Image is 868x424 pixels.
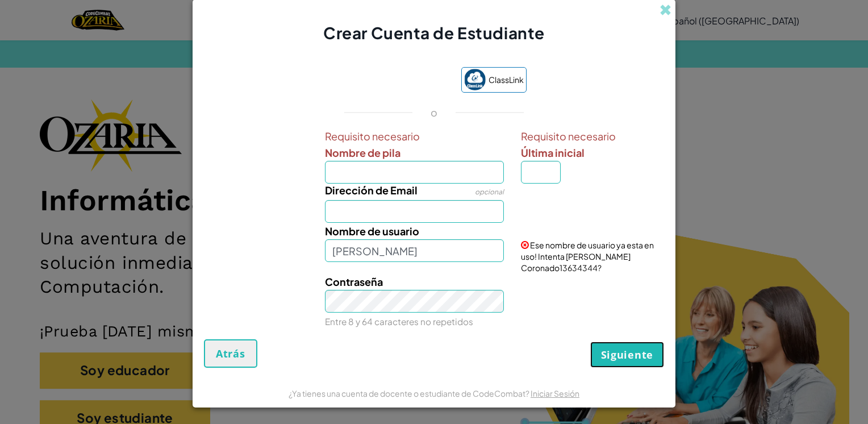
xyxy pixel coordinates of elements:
[336,68,456,93] iframe: Botón de Acceder con Google
[325,128,504,144] span: Requisito necesario
[601,348,653,361] span: Siguiente
[521,146,585,159] span: Última inicial
[521,128,661,144] span: Requisito necesario
[325,275,383,288] span: Contraseña
[590,342,664,368] button: Siguiente
[521,240,654,273] span: Ese nombre de usuario ya esta en uso! Intenta [PERSON_NAME] Coronado13634344?
[531,388,579,398] a: Iniciar Sesión
[289,388,531,398] span: ¿Ya tienes una cuenta de docente o estudiante de CodeCombat?
[325,316,473,327] small: Entre 8 y 64 caracteres no repetidos
[464,69,486,90] img: classlink-logo-small.png
[325,184,418,197] span: Dirección de Email
[489,72,524,88] span: ClassLink
[431,106,437,119] p: o
[325,146,400,159] span: Nombre de pila
[204,339,257,368] button: Atrás
[323,23,545,43] span: Crear Cuenta de Estudiante
[216,347,245,360] span: Atrás
[325,225,419,238] span: Nombre de usuario
[475,188,504,196] span: opcional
